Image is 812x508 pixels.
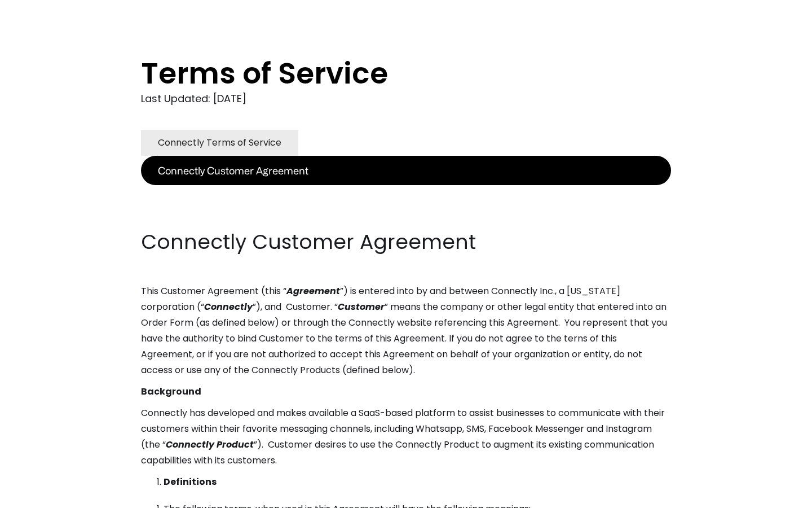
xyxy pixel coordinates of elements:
[141,283,671,378] p: This Customer Agreement (this “ ”) is entered into by and between Connectly Inc., a [US_STATE] co...
[141,207,671,222] p: ‍
[141,90,671,107] div: Last Updated: [DATE]
[141,385,201,398] strong: Background
[158,163,308,178] div: Connectly Customer Agreement
[23,488,68,504] ul: Language list
[166,438,254,451] em: Connectly Product
[158,135,281,151] div: Connectly Terms of Service
[141,56,626,90] h1: Terms of Service
[141,185,671,201] p: ‍
[164,475,217,488] strong: Definitions
[11,487,68,504] aside: Language selected: English
[141,405,671,468] p: Connectly has developed and makes available a SaaS-based platform to assist businesses to communi...
[338,300,385,313] em: Customer
[204,300,253,313] em: Connectly
[141,228,671,256] h2: Connectly Customer Agreement
[286,284,340,297] em: Agreement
